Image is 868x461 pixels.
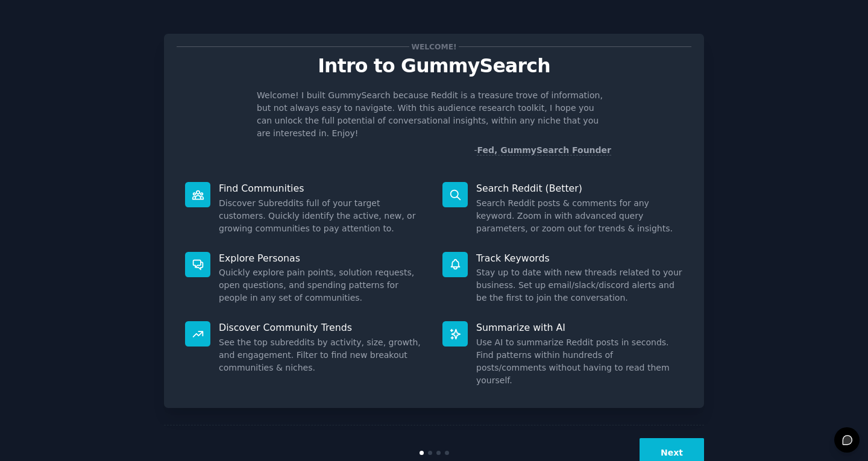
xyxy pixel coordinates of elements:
[409,40,459,53] span: Welcome!
[476,266,683,304] dd: Stay up to date with new threads related to your business. Set up email/slack/discord alerts and ...
[219,266,426,304] dd: Quickly explore pain points, solution requests, open questions, and spending patterns for people ...
[219,321,426,334] p: Discover Community Trends
[476,182,683,195] p: Search Reddit (Better)
[476,336,683,387] dd: Use AI to summarize Reddit posts in seconds. Find patterns within hundreds of posts/comments with...
[477,145,611,155] a: Fed, GummySearch Founder
[476,321,683,334] p: Summarize with AI
[219,336,426,374] dd: See the top subreddits by activity, size, growth, and engagement. Filter to find new breakout com...
[257,89,611,140] p: Welcome! I built GummySearch because Reddit is a treasure trove of information, but not always ea...
[474,144,611,157] div: -
[476,197,683,235] dd: Search Reddit posts & comments for any keyword. Zoom in with advanced query parameters, or zoom o...
[476,252,683,265] p: Track Keywords
[219,197,426,235] dd: Discover Subreddits full of your target customers. Quickly identify the active, new, or growing c...
[177,55,691,77] p: Intro to GummySearch
[219,252,426,265] p: Explore Personas
[219,182,426,195] p: Find Communities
